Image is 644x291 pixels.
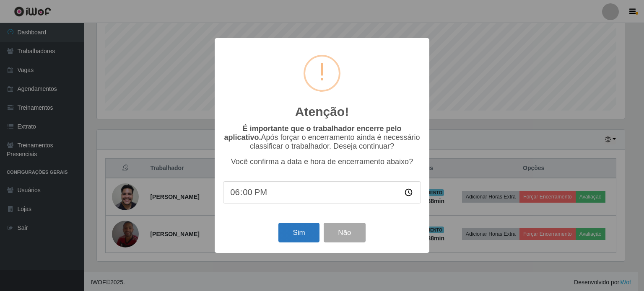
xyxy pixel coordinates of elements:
h2: Atenção! [295,104,349,119]
b: É importante que o trabalhador encerre pelo aplicativo. [224,124,401,142]
p: Após forçar o encerramento ainda é necessário classificar o trabalhador. Deseja continuar? [223,124,421,151]
p: Você confirma a data e hora de encerramento abaixo? [223,157,421,166]
button: Sim [278,223,319,242]
button: Não [324,223,365,242]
